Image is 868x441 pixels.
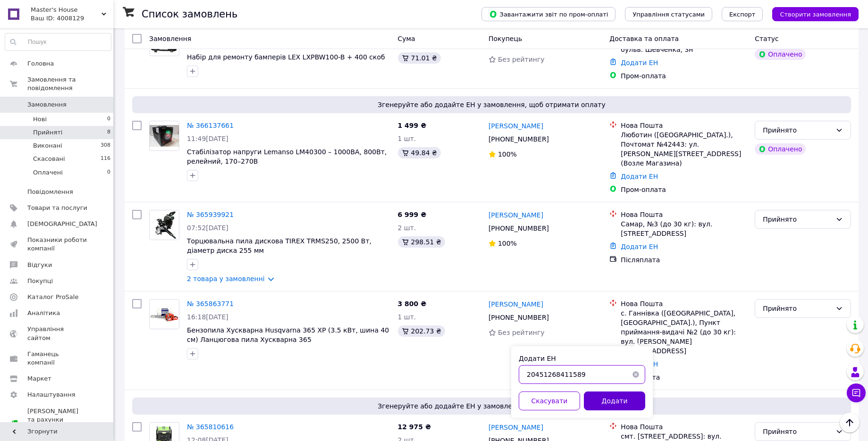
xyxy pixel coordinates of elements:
[27,391,76,399] span: Налаштування
[763,303,832,314] div: Прийнято
[27,59,54,68] span: Головна
[584,391,645,410] button: Додати
[187,300,234,308] a: № 365863771
[27,325,87,342] span: Управління сайтом
[150,125,179,147] img: Фото товару
[755,49,806,60] div: Оплачено
[107,115,110,124] span: 0
[609,35,679,42] span: Доставка та оплата
[489,10,608,18] span: Завантажити звіт по пром-оплаті
[840,413,860,433] button: Наверх
[33,155,65,163] span: Скасовані
[187,237,371,254] span: Торцювальна пила дискова TIREX TRMS250, 2500 Вт, діаметр диска 255 мм
[621,255,747,265] div: Післяплата
[621,210,747,219] div: Нова Пошта
[31,6,101,14] span: Master's House
[27,293,78,301] span: Каталог ProSale
[489,423,543,432] a: [PERSON_NAME]
[625,7,712,21] button: Управління статусами
[398,122,427,129] span: 1 499 ₴
[763,426,832,437] div: Прийнято
[107,168,110,177] span: 0
[398,300,427,308] span: 3 800 ₴
[101,155,110,163] span: 116
[722,7,763,21] button: Експорт
[150,210,179,240] img: Фото товару
[489,300,543,309] a: [PERSON_NAME]
[621,185,747,194] div: Пром-оплата
[487,222,551,235] div: [PHONE_NUMBER]
[149,35,191,42] span: Замовлення
[398,423,431,431] span: 12 975 ₴
[498,329,545,336] span: Без рейтингу
[772,7,859,21] button: Створити замовлення
[489,35,522,42] span: Покупець
[755,143,806,155] div: Оплачено
[780,11,851,18] span: Створити замовлення
[398,135,416,142] span: 1 шт.
[621,71,747,81] div: Пром-оплата
[187,53,385,61] a: Набір для ремонту бамперів LEX LXPBW100-B + 400 скоб
[27,100,67,109] span: Замовлення
[498,56,545,63] span: Без рейтингу
[187,122,234,129] a: № 366137661
[27,261,52,269] span: Відгуки
[33,168,63,177] span: Оплачені
[621,422,747,432] div: Нова Пошта
[498,240,517,247] span: 100%
[33,115,47,124] span: Нові
[487,311,551,324] div: [PHONE_NUMBER]
[519,391,580,410] button: Скасувати
[398,147,441,158] div: 49.84 ₴
[621,243,658,250] a: Додати ЕН
[763,10,859,17] a: Створити замовлення
[398,35,415,42] span: Cума
[398,313,416,321] span: 1 шт.
[729,11,756,18] span: Експорт
[621,130,747,168] div: Люботин ([GEOGRAPHIC_DATA].), Почтомат №42443: ул. [PERSON_NAME][STREET_ADDRESS] (Возле Магазина)
[621,121,747,130] div: Нова Пошта
[621,308,747,356] div: с. Ганнівка ([GEOGRAPHIC_DATA], [GEOGRAPHIC_DATA].), Пункт приймання-видачі №2 (до 30 кг): вул. [...
[398,211,427,218] span: 6 999 ₴
[27,236,87,253] span: Показники роботи компанії
[498,150,517,158] span: 100%
[187,275,265,283] a: 2 товара у замовленні
[621,299,747,308] div: Нова Пошта
[149,121,179,151] a: Фото товару
[27,374,51,383] span: Маркет
[621,173,658,180] a: Додати ЕН
[136,401,847,411] span: Згенеруйте або додайте ЕН у замовлення, щоб отримати оплату
[626,365,645,384] button: Очистить
[31,14,113,23] div: Ваш ID: 4008129
[33,128,62,137] span: Прийняті
[187,313,228,321] span: 16:18[DATE]
[187,423,234,431] a: № 365810616
[621,219,747,238] div: Самар, №3 (до 30 кг): вул. [STREET_ADDRESS]
[142,8,237,20] h1: Список замовлень
[763,214,832,225] div: Прийнято
[519,355,556,362] label: Додати ЕН
[27,309,60,317] span: Аналітика
[136,100,847,109] span: Згенеруйте або додайте ЕН у замовлення, щоб отримати оплату
[398,52,441,64] div: 71.01 ₴
[149,210,179,240] a: Фото товару
[187,148,387,165] a: Стабілізатор напруги Lemanso LM40300 – 1000ВА, 800Вт, релейний, 170–270В
[27,204,87,212] span: Товари та послуги
[621,373,747,382] div: Післяплата
[150,300,179,329] img: Фото товару
[398,325,445,337] div: 202.73 ₴
[27,220,97,228] span: [DEMOGRAPHIC_DATA]
[27,277,53,285] span: Покупці
[187,211,234,218] a: № 365939921
[847,383,866,402] button: Чат з покупцем
[489,121,543,131] a: [PERSON_NAME]
[27,188,73,196] span: Повідомлення
[487,133,551,146] div: [PHONE_NUMBER]
[398,224,416,232] span: 2 шт.
[632,11,705,18] span: Управління статусами
[481,7,615,21] button: Завантажити звіт по пром-оплаті
[187,326,389,343] span: Бензопила Хускварна Husqvarna 365 ХР (3.5 кВт, шина 40 см) Ланцюгова пила Хускварна 365
[763,125,832,135] div: Прийнято
[621,59,658,67] a: Додати ЕН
